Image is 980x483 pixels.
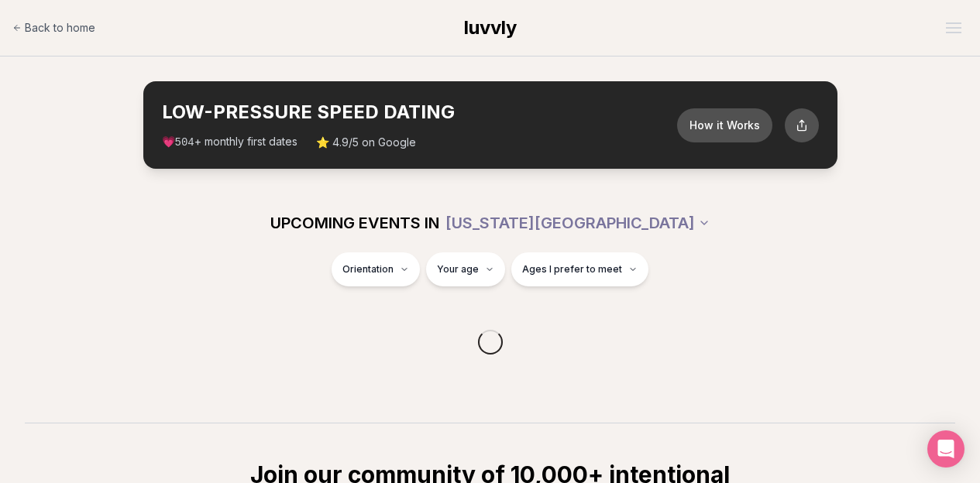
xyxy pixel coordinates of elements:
[677,108,772,142] button: How it Works
[437,263,479,276] span: Your age
[332,252,420,286] button: Orientation
[522,263,622,276] span: Ages I prefer to meet
[464,15,517,40] a: luvvly
[342,263,394,276] span: Orientation
[464,16,517,39] span: luvvly
[25,20,95,36] span: Back to home
[270,212,439,234] span: UPCOMING EVENTS IN
[511,252,648,286] button: Ages I prefer to meet
[175,136,194,149] span: 504
[940,16,968,39] button: Open menu
[162,100,677,125] h2: LOW-PRESSURE SPEED DATING
[316,135,416,150] span: ⭐ 4.9/5 on Google
[12,12,95,43] a: Back to home
[927,430,965,468] div: Open Intercom Messenger
[445,206,710,240] button: [US_STATE][GEOGRAPHIC_DATA]
[162,134,297,150] span: 💗 + monthly first dates
[426,252,505,286] button: Your age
